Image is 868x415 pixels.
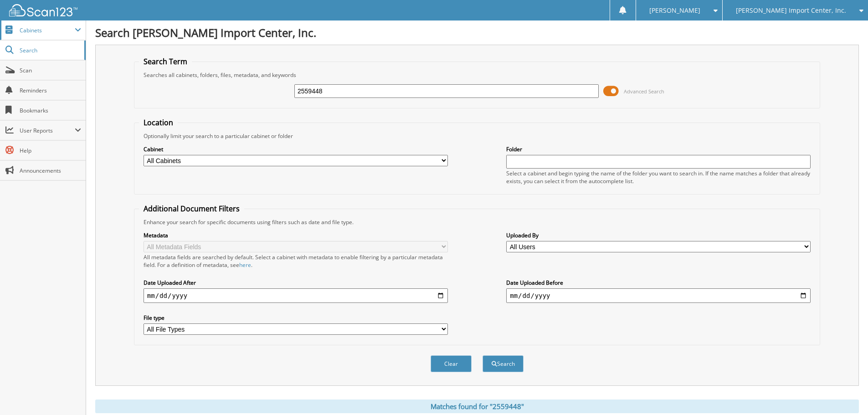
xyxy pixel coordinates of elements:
[95,25,859,40] h1: Search [PERSON_NAME] Import Center, Inc.
[139,204,244,214] legend: Additional Document Filters
[20,107,81,114] span: Bookmarks
[144,288,448,303] input: start
[139,56,192,67] legend: Search Term
[20,127,75,134] span: User Reports
[144,279,448,287] label: Date Uploaded After
[9,4,77,16] img: scan123-logo-white.svg
[506,288,811,303] input: end
[506,231,811,239] label: Uploaded By
[239,261,251,269] a: here
[20,147,81,154] span: Help
[624,88,664,95] span: Advanced Search
[139,132,815,140] div: Optionally limit your search to a particular cabinet or folder
[431,355,472,372] button: Clear
[144,231,448,239] label: Metadata
[649,8,700,13] span: [PERSON_NAME]
[506,279,811,287] label: Date Uploaded Before
[139,118,178,128] legend: Location
[20,67,81,74] span: Scan
[822,371,868,415] iframe: Chat Widget
[483,355,524,372] button: Search
[20,87,81,94] span: Reminders
[20,167,81,174] span: Announcements
[20,26,75,34] span: Cabinets
[144,314,448,322] label: File type
[139,71,815,79] div: Searches all cabinets, folders, files, metadata, and keywords
[95,400,859,413] div: Matches found for "2559448"
[506,169,811,185] div: Select a cabinet and begin typing the name of the folder you want to search in. If the name match...
[20,46,80,54] span: Search
[506,145,811,153] label: Folder
[144,145,448,153] label: Cabinet
[144,253,448,269] div: All metadata fields are searched by default. Select a cabinet with metadata to enable filtering b...
[139,218,815,226] div: Enhance your search for specific documents using filters such as date and file type.
[736,8,846,13] span: [PERSON_NAME] Import Center, Inc.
